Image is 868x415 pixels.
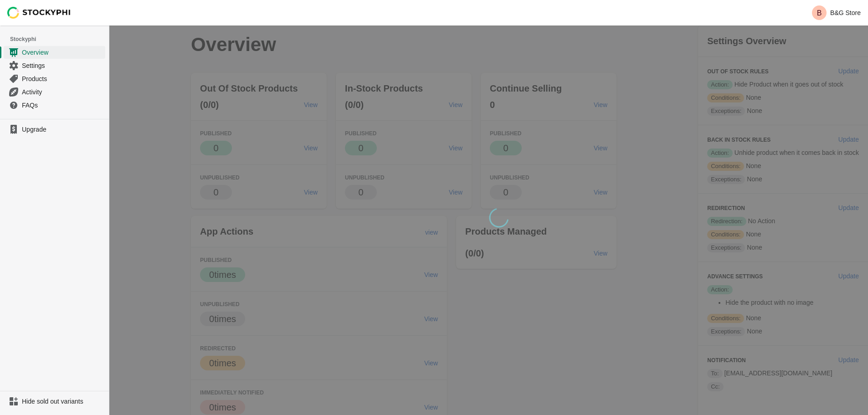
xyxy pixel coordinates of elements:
[22,48,103,57] span: Overview
[7,7,71,19] img: Stockyphi
[10,35,109,44] span: Stockyphi
[4,85,105,98] a: Activity
[808,4,864,22] button: Avatar with initials BB&G Store
[4,395,105,408] a: Hide sold out variants
[22,397,103,406] span: Hide sold out variants
[4,123,105,136] a: Upgrade
[812,5,827,20] span: Avatar with initials B
[22,87,103,97] span: Activity
[22,125,103,134] span: Upgrade
[22,101,103,110] span: FAQs
[4,46,105,59] a: Overview
[22,74,103,83] span: Products
[4,72,105,85] a: Products
[817,9,822,17] text: B
[22,61,103,70] span: Settings
[4,59,105,72] a: Settings
[4,98,105,112] a: FAQs
[830,9,861,16] p: B&G Store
